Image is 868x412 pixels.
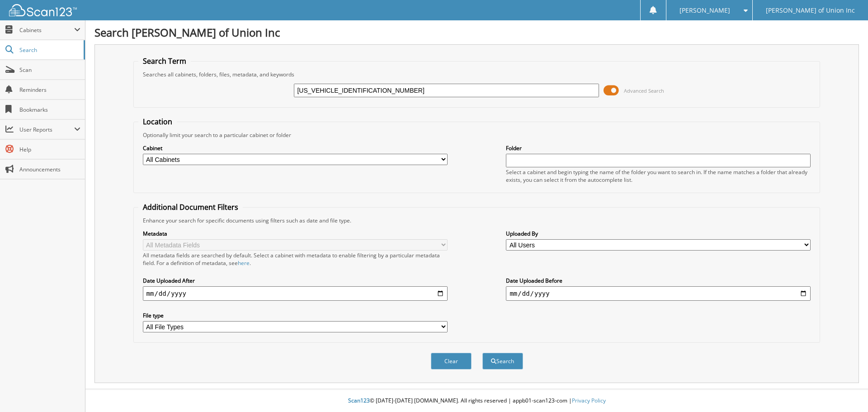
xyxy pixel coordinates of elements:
span: Reminders [19,86,80,94]
span: Help [19,146,80,153]
label: Folder [506,144,811,152]
button: Clear [431,353,472,369]
span: User Reports [19,126,74,133]
label: Metadata [143,230,448,237]
input: end [506,286,811,301]
a: here [238,259,250,267]
div: All metadata fields are searched by default. Select a cabinet with metadata to enable filtering b... [143,251,448,267]
button: Search [482,353,523,369]
span: Announcements [19,166,80,173]
legend: Location [138,117,177,127]
label: File type [143,312,448,319]
legend: Search Term [138,56,191,66]
span: Scan123 [348,397,370,404]
span: [PERSON_NAME] of Union Inc [766,8,855,13]
span: Cabinets [19,26,74,34]
label: Cabinet [143,144,448,152]
span: Search [19,46,79,54]
div: Select a cabinet and begin typing the name of the folder you want to search in. If the name match... [506,168,811,184]
span: Advanced Search [624,87,664,94]
label: Uploaded By [506,230,811,237]
input: start [143,286,448,301]
img: scan123-logo-white.svg [9,4,77,16]
span: [PERSON_NAME] [679,8,730,13]
a: Privacy Policy [572,397,606,404]
div: Enhance your search for specific documents using filters such as date and file type. [138,217,816,224]
div: Optionally limit your search to a particular cabinet or folder [138,131,816,139]
span: Scan [19,66,80,74]
legend: Additional Document Filters [138,202,243,212]
label: Date Uploaded After [143,277,448,284]
span: Bookmarks [19,106,80,114]
label: Date Uploaded Before [506,277,811,284]
div: © [DATE]-[DATE] [DOMAIN_NAME]. All rights reserved | appb01-scan123-com | [85,390,868,412]
div: Searches all cabinets, folders, files, metadata, and keywords [138,71,816,78]
h1: Search [PERSON_NAME] of Union Inc [94,25,859,40]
